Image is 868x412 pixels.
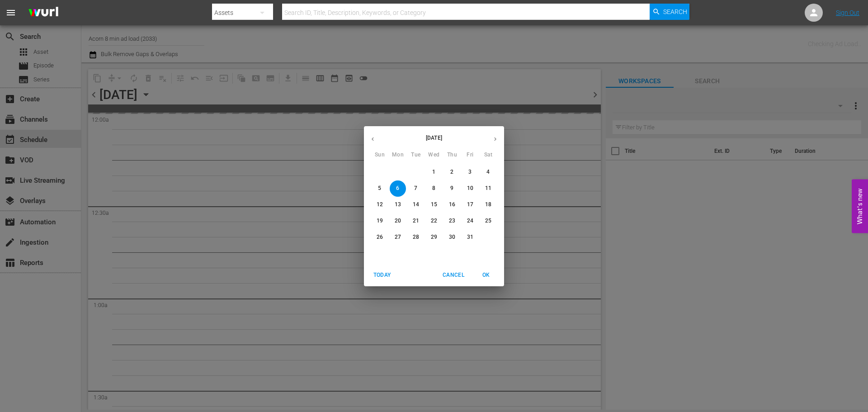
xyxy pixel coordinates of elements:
[382,134,486,142] p: [DATE]
[449,233,455,241] p: 30
[444,180,460,197] button: 9
[852,179,868,233] button: Open Feedback Widget
[372,151,388,160] span: Sun
[462,229,478,246] button: 31
[390,229,406,246] button: 27
[413,217,419,225] p: 21
[480,180,496,197] button: 11
[432,185,435,192] p: 8
[390,213,406,229] button: 20
[395,217,401,225] p: 20
[432,168,435,176] p: 1
[413,233,419,241] p: 28
[431,217,437,225] p: 22
[377,201,383,208] p: 12
[408,229,424,246] button: 28
[372,180,388,197] button: 5
[467,201,473,208] p: 17
[485,185,491,192] p: 11
[22,2,65,24] img: ans4CAIJ8jUAAAAAAAAAAAAAAAAAAAAAAAAgQb4GAAAAAAAAAAAAAAAAAAAAAAAAJMjXAAAAAAAAAAAAAAAAAAAAAAAAgAT5G...
[414,185,417,192] p: 7
[462,213,478,229] button: 24
[450,185,453,192] p: 9
[371,270,393,280] span: Today
[467,233,473,241] p: 31
[426,213,442,229] button: 22
[408,151,424,160] span: Tue
[480,197,496,213] button: 18
[377,233,383,241] p: 26
[408,197,424,213] button: 14
[378,185,381,192] p: 5
[413,201,419,208] p: 14
[426,180,442,197] button: 8
[450,168,453,176] p: 2
[426,229,442,246] button: 29
[377,217,383,225] p: 19
[444,164,460,180] button: 2
[462,197,478,213] button: 17
[431,233,437,241] p: 29
[444,197,460,213] button: 16
[390,151,406,160] span: Mon
[480,164,496,180] button: 4
[462,180,478,197] button: 10
[443,270,464,280] span: Cancel
[462,164,478,180] button: 3
[390,197,406,213] button: 13
[444,213,460,229] button: 23
[439,268,468,283] button: Cancel
[468,168,472,176] p: 3
[467,185,473,192] p: 10
[449,201,455,208] p: 16
[444,151,460,160] span: Thu
[462,151,478,160] span: Fri
[426,164,442,180] button: 1
[368,268,396,283] button: Today
[395,233,401,241] p: 27
[485,217,491,225] p: 25
[408,180,424,197] button: 7
[372,197,388,213] button: 12
[372,229,388,246] button: 26
[836,9,859,16] a: Sign Out
[480,213,496,229] button: 25
[472,268,500,283] button: OK
[390,180,406,197] button: 6
[475,270,497,280] span: OK
[663,4,687,20] span: Search
[5,7,16,18] span: menu
[449,217,455,225] p: 23
[372,213,388,229] button: 19
[396,185,399,192] p: 6
[485,201,491,208] p: 18
[426,151,442,160] span: Wed
[395,201,401,208] p: 13
[480,151,496,160] span: Sat
[426,197,442,213] button: 15
[408,213,424,229] button: 21
[467,217,473,225] p: 24
[486,168,490,176] p: 4
[431,201,437,208] p: 15
[444,229,460,246] button: 30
